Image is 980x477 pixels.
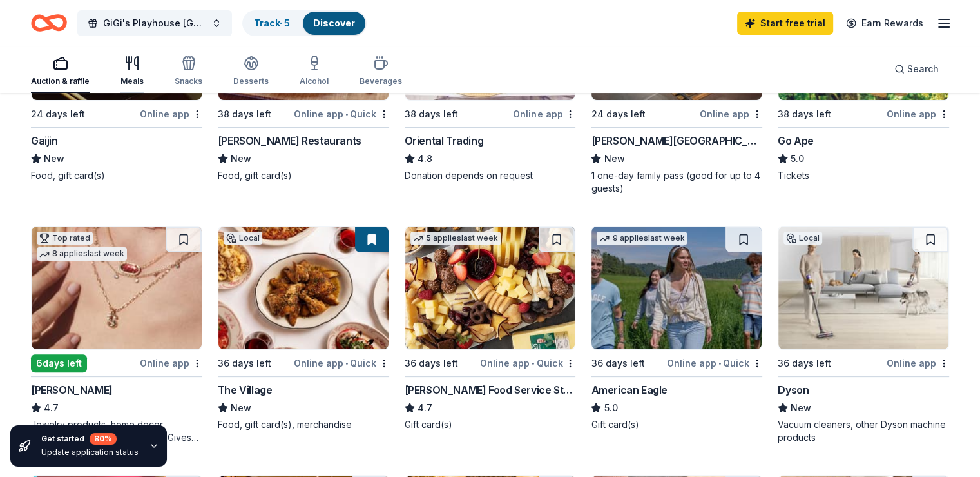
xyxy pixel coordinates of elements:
[667,355,762,371] div: Online app Quick
[591,226,762,431] a: Image for American Eagle9 applieslast week36 days leftOnline app•QuickAmerican Eagle5.0Gift card(s)
[783,232,822,245] div: Local
[120,50,144,93] button: Meals
[218,382,273,398] div: The Village
[604,151,624,167] span: New
[224,232,262,245] div: Local
[31,107,85,122] div: 24 days left
[218,356,271,371] div: 36 days left
[175,76,202,86] div: Snacks
[591,169,762,195] div: 1 one-day family pass (good for up to 4 guests)
[887,106,949,122] div: Online app
[418,400,432,416] span: 4.7
[418,151,432,167] span: 4.8
[37,247,127,261] div: 8 applies last week
[140,355,202,371] div: Online app
[884,56,949,82] button: Search
[405,226,576,431] a: Image for Gordon Food Service Store5 applieslast week36 days leftOnline app•Quick[PERSON_NAME] Fo...
[233,50,269,93] button: Desserts
[31,354,87,372] div: 6 days left
[718,358,721,369] span: •
[405,227,575,349] img: Image for Gordon Food Service Store
[31,169,202,182] div: Food, gift card(s)
[778,382,809,398] div: Dyson
[405,382,576,398] div: [PERSON_NAME] Food Service Store
[31,76,90,86] div: Auction & raffle
[778,227,948,349] img: Image for Dyson
[231,151,251,167] span: New
[405,169,576,182] div: Donation depends on request
[778,133,814,148] div: Go Ape
[31,133,58,148] div: Gaijin
[887,355,949,371] div: Online app
[41,433,139,445] div: Get started
[32,227,202,349] img: Image for Kendra Scott
[410,232,501,245] div: 5 applies last week
[218,227,389,349] img: Image for The Village
[175,50,202,93] button: Snacks
[218,107,271,122] div: 38 days left
[907,61,939,77] span: Search
[737,12,833,35] a: Start free trial
[778,226,949,444] a: Image for DysonLocal36 days leftOnline appDysonNewVacuum cleaners, other Dyson machine products
[140,106,202,122] div: Online app
[31,382,113,398] div: [PERSON_NAME]
[345,358,348,369] span: •
[103,15,206,31] span: GiGi's Playhouse [GEOGRAPHIC_DATA] 2025 Gala
[218,226,389,431] a: Image for The Village Local36 days leftOnline app•QuickThe VillageNewFood, gift card(s), merchandise
[591,227,762,349] img: Image for American Eagle
[313,17,355,28] a: Discover
[778,356,831,371] div: 36 days left
[218,418,389,431] div: Food, gift card(s), merchandise
[405,133,484,148] div: Oriental Trading
[791,151,804,167] span: 5.0
[778,107,831,122] div: 38 days left
[791,400,811,416] span: New
[345,109,348,119] span: •
[480,355,575,371] div: Online app Quick
[838,12,931,35] a: Earn Rewards
[231,400,251,416] span: New
[90,433,117,445] div: 80 %
[254,17,290,28] a: Track· 5
[405,418,576,431] div: Gift card(s)
[591,107,645,122] div: 24 days left
[37,232,93,245] div: Top rated
[604,400,617,416] span: 5.0
[597,232,687,245] div: 9 applies last week
[700,106,762,122] div: Online app
[218,169,389,182] div: Food, gift card(s)
[300,76,329,86] div: Alcohol
[591,382,667,398] div: American Eagle
[294,355,389,371] div: Online app Quick
[31,226,202,444] a: Image for Kendra ScottTop rated8 applieslast week6days leftOnline app[PERSON_NAME]4.7Jewelry prod...
[31,8,67,38] a: Home
[294,106,389,122] div: Online app Quick
[77,10,232,36] button: GiGi's Playhouse [GEOGRAPHIC_DATA] 2025 Gala
[233,76,269,86] div: Desserts
[591,133,762,148] div: [PERSON_NAME][GEOGRAPHIC_DATA]
[360,50,402,93] button: Beverages
[778,418,949,444] div: Vacuum cleaners, other Dyson machine products
[120,76,144,86] div: Meals
[405,107,458,122] div: 38 days left
[31,50,90,93] button: Auction & raffle
[591,356,644,371] div: 36 days left
[44,151,64,167] span: New
[242,10,367,36] button: Track· 5Discover
[41,447,139,458] div: Update application status
[532,358,534,369] span: •
[778,169,949,182] div: Tickets
[360,76,402,86] div: Beverages
[591,418,762,431] div: Gift card(s)
[300,50,329,93] button: Alcohol
[218,133,361,148] div: [PERSON_NAME] Restaurants
[405,356,458,371] div: 36 days left
[44,400,59,416] span: 4.7
[513,106,575,122] div: Online app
